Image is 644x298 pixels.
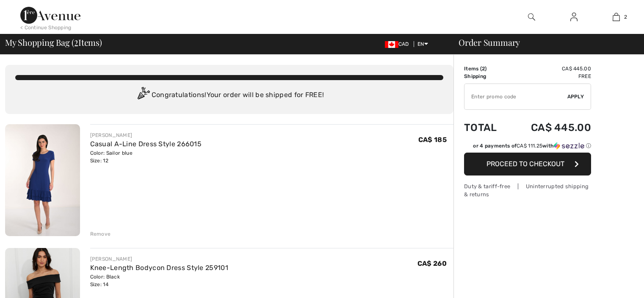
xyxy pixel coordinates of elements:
span: Proceed to Checkout [486,160,564,168]
td: Total [464,113,509,142]
td: Free [509,72,591,80]
div: Duty & tariff-free | Uninterrupted shipping & returns [464,182,591,198]
img: Canadian Dollar [385,41,398,48]
td: Items ( ) [464,65,509,72]
span: CAD [385,41,412,47]
div: Color: Sailor blue Size: 12 [90,149,202,164]
span: 2 [482,66,485,72]
span: 2 [624,13,627,21]
a: Sign In [564,12,584,22]
td: CA$ 445.00 [509,113,591,142]
span: CA$ 260 [417,259,447,267]
a: Casual A-Line Dress Style 266015 [90,140,202,148]
span: 2 [74,36,78,47]
td: Shipping [464,72,509,80]
img: My Info [570,12,578,22]
span: EN [417,41,428,47]
input: Promo code [464,84,567,109]
td: CA$ 445.00 [509,65,591,72]
img: Sezzle [554,142,584,150]
div: [PERSON_NAME] [90,131,202,139]
div: [PERSON_NAME] [90,255,228,263]
div: or 4 payments of with [473,142,591,150]
span: My Shopping Bag ( Items) [5,38,102,47]
div: Congratulations! Your order will be shipped for FREE! [15,87,443,104]
button: Proceed to Checkout [464,153,591,175]
img: Congratulation2.svg [135,87,152,104]
a: 2 [595,12,637,22]
div: Color: Black Size: 14 [90,273,228,288]
img: 1ère Avenue [20,7,80,24]
a: Knee-Length Bodycon Dress Style 259101 [90,264,228,272]
span: CA$ 185 [418,136,447,144]
img: search the website [528,12,535,22]
span: CA$ 111.25 [517,143,542,149]
div: Order Summary [448,38,639,47]
div: or 4 payments ofCA$ 111.25withSezzle Click to learn more about Sezzle [464,142,591,153]
div: < Continue Shopping [20,24,72,31]
span: Apply [567,93,584,100]
img: My Bag [613,12,620,22]
div: Remove [90,230,111,238]
img: Casual A-Line Dress Style 266015 [5,124,80,236]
